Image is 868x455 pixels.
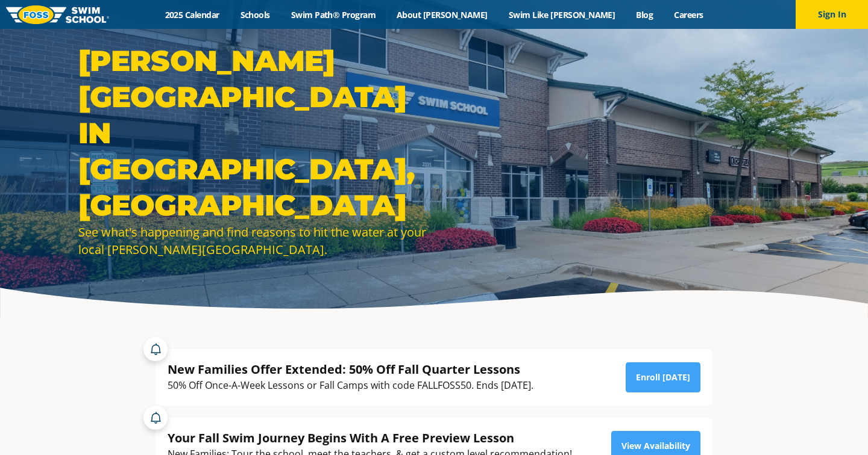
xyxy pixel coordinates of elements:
a: Swim Like [PERSON_NAME] [498,9,626,20]
a: Schools [230,9,280,20]
a: Careers [664,9,714,20]
h1: [PERSON_NAME][GEOGRAPHIC_DATA] in [GEOGRAPHIC_DATA], [GEOGRAPHIC_DATA] [78,43,428,223]
div: See what's happening and find reasons to hit the water at your local [PERSON_NAME][GEOGRAPHIC_DATA]. [78,223,428,258]
a: Swim Path® Program [280,9,386,20]
div: New Families Offer Extended: 50% Off Fall Quarter Lessons [168,361,533,377]
div: Your Fall Swim Journey Begins With A Free Preview Lesson [168,430,572,446]
img: FOSS Swim School Logo [6,5,109,24]
a: 2025 Calendar [154,9,230,20]
a: Enroll [DATE] [626,362,700,392]
a: About [PERSON_NAME] [386,9,498,20]
a: Blog [626,9,664,20]
div: 50% Off Once-A-Week Lessons or Fall Camps with code FALLFOSS50. Ends [DATE]. [168,377,533,394]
